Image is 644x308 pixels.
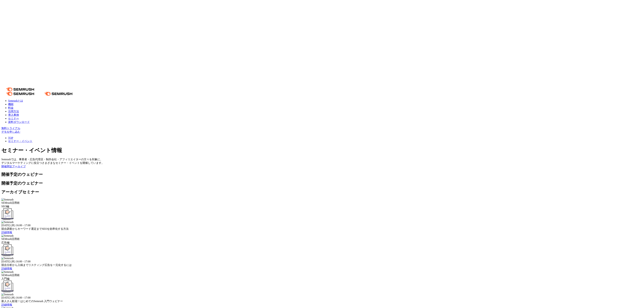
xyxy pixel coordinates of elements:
div: 新人さん歓迎！はじめてのSemrush 入門ウェビナー [1,300,643,303]
a: TOP [8,136,13,139]
img: Semrush [1,198,14,201]
a: セミナー [8,117,19,120]
a: デモを申し込む [1,130,20,133]
img: Semrush [1,293,14,296]
h2: 開催予定のウェビナー [1,181,643,186]
img: Semrush [1,270,14,274]
a: 開催間近 [1,165,12,168]
a: セミナー・イベント [8,140,32,143]
h2: 開催予定のウェビナー [1,172,643,177]
div: Semrushでは、事業者・広告代理店・制作会社・アフィリエイターの方々を対象に、 デジタルマーケティングに役立つさまざまなセミナー・イベントを開催しています。 [1,158,643,165]
div: [DATE] (木) 16:00 - 17:00 [1,296,643,300]
div: SEMrush活用術 SEO編 [1,201,643,208]
a: 詳細情報 [1,267,12,270]
div: SEMrush活用術 入門編 [1,274,643,281]
a: 詳細情報 [1,303,12,306]
img: Semrush [1,257,14,260]
div: SEMrush活用術 広告編 [1,237,643,244]
a: 資料ダウンロード [8,121,30,123]
h2: アーカイブセミナー [1,189,643,195]
a: 活用方法 [8,110,19,113]
a: 機能 [8,103,14,106]
a: 詳細情報 [1,231,12,234]
div: [DATE] (木) 16:00 - 17:00 [1,224,643,227]
h1: セミナー・イベント情報 [1,147,643,154]
div: [DATE] (木) 16:00 - 17:00 [1,260,643,263]
img: Semrush [1,234,14,237]
a: 無料トライアル [1,127,20,130]
a: 料金 [8,106,14,109]
a: アーカイブ [12,165,26,168]
img: Semrush [1,221,14,224]
a: Semrushとは [8,99,23,102]
div: 競合分析から入稿までリスティング広告を一元化するには [1,263,643,267]
a: 導入事例 [8,113,19,116]
div: 競合調査からキーワード選定までSEOを効率化する方法 [1,227,643,231]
